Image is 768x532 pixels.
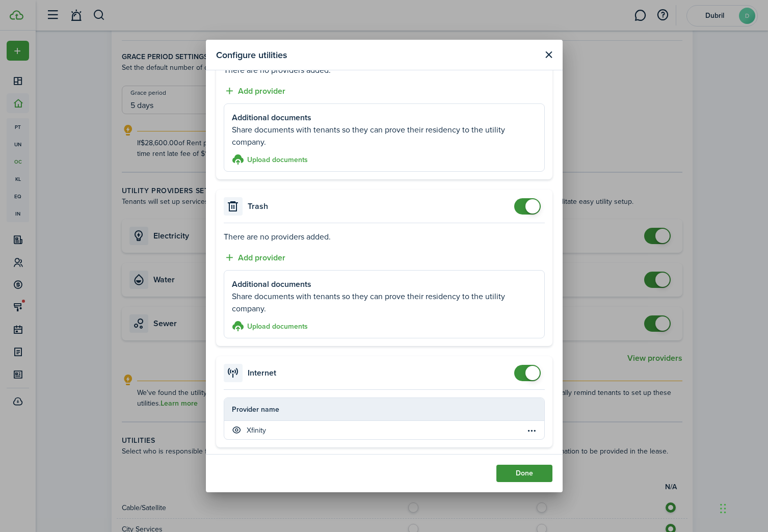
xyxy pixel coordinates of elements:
[720,493,726,524] div: Drag
[232,290,537,315] p: Share documents with tenants so they can prove their residency to the utility company.
[224,251,285,264] button: Add provider
[224,64,545,76] p: There are no providers added.
[496,465,552,482] button: Done
[232,278,537,290] p: Additional documents
[224,231,545,243] p: There are no providers added.
[247,154,308,165] h3: Upload documents
[216,45,287,65] modal-title: Configure utilities
[248,200,268,212] h4: Trash
[717,483,768,532] iframe: Chat Widget
[542,48,555,61] button: Close modal
[526,424,538,436] button: Open menu
[247,425,266,436] p: Xfinity
[232,124,537,148] p: Share documents with tenants so they can prove their residency to the utility company.
[247,321,308,332] h3: Upload documents
[224,404,526,415] th: Provider name
[248,367,276,379] h4: Internet
[232,112,537,124] p: Additional documents
[224,85,285,97] button: Add provider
